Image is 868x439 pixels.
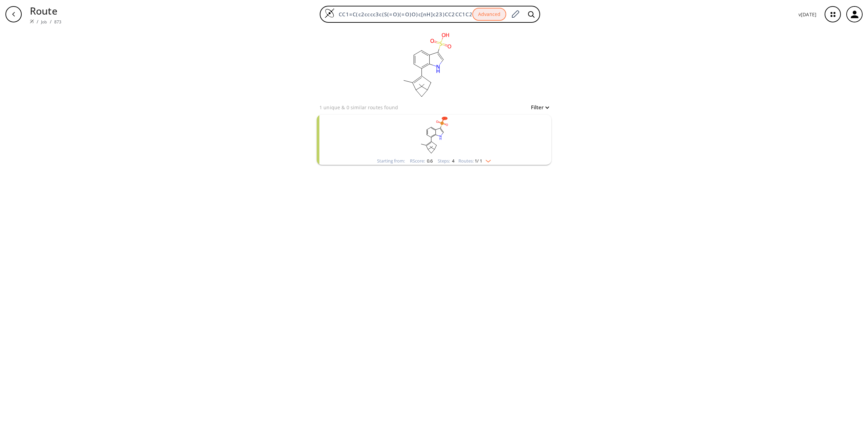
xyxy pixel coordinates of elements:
img: Logo Spaya [324,8,335,18]
img: Down [482,157,491,163]
a: Job [41,19,47,25]
button: Advanced [472,8,506,21]
a: 873 [54,19,61,25]
svg: CC1=C(c2cccc3c(S(=O)(=O)O)c[nH]c23)CC2CC1C2(C)C [359,28,494,103]
p: Route [30,3,61,18]
li: / [50,18,52,25]
input: Enter SMILES [335,11,472,18]
div: Routes: [458,159,491,163]
p: v [DATE] [798,11,816,18]
div: Steps : [438,159,454,163]
ul: clusters [317,111,551,168]
span: 0.6 [426,158,433,164]
img: Spaya logo [30,19,34,23]
button: Filter [527,105,549,110]
span: 1 / 1 [475,159,482,163]
li: / [37,18,38,25]
div: Starting from: [377,159,405,163]
div: RScore : [410,159,433,163]
svg: CC1=C(c2cccc3c(S(=O)(=O)O)c[nH]c23)CC2CC1C2(C)C [346,115,522,157]
p: 1 unique & 0 similar routes found [319,104,398,111]
span: 4 [451,158,454,164]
